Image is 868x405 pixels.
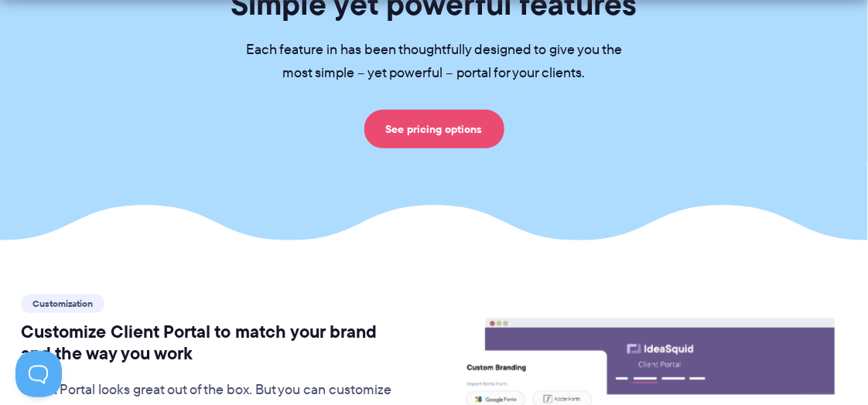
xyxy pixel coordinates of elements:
[21,294,104,313] span: Customization
[364,110,504,148] a: See pricing options
[15,351,62,397] iframe: Toggle Customer Support
[21,321,412,365] h2: Customize Client Portal to match your brand and the way you work
[221,39,647,85] p: Each feature in has been thoughtfully designed to give you the most simple – yet powerful – porta...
